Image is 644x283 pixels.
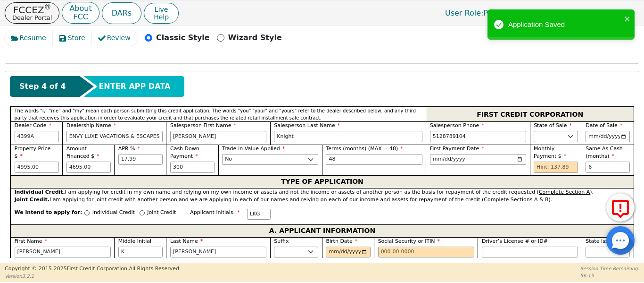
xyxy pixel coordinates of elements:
p: Classic Style [156,32,210,43]
p: Version 3.2.1 [5,273,181,280]
span: TYPE OF APPLICATION [281,176,363,188]
p: Dealer Portal [12,15,52,21]
span: A. APPLICANT INFORMATION [269,225,375,237]
button: 4399A:[PERSON_NAME] [524,6,639,20]
p: Copyright © 2015- 2025 First Credit Corporation. [5,265,181,273]
p: FCCEZ [12,5,52,15]
span: Help [154,13,169,21]
div: The words "I," "me" and "my" mean each person submitting this credit application. The words "you"... [10,107,426,121]
span: We intend to apply for: [15,209,83,224]
input: 000-00-0000 [378,247,474,258]
span: Live [154,6,169,13]
span: State of Sale [534,122,572,129]
span: Monthly Payment $ [534,146,566,160]
span: Property Price $ [15,146,51,160]
div: I am applying for credit in my own name and relying on my own income or assets and not the income... [15,189,630,197]
button: Resume [5,30,53,46]
u: Complete Sections A & B [484,197,548,203]
span: Amount Financed $ [66,146,99,160]
span: Suffix [274,238,289,244]
a: User Role:Primary [436,4,522,22]
span: Review [107,33,131,43]
span: Resume [20,33,46,43]
p: Wizard Style [228,32,282,43]
button: Report Error to FCC [606,193,635,222]
span: Same As Cash (months) [586,146,623,160]
p: Session Time Remaining: [580,265,639,272]
span: APR % [118,146,140,152]
p: 56:15 [580,272,639,279]
input: YYYY-MM-DD [430,154,526,165]
span: Salesperson Last Name [274,122,340,129]
strong: Individual Credit. [15,189,65,195]
span: All Rights Reserved. [129,266,181,272]
span: Step 4 of 4 [19,81,66,92]
span: ENTER APP DATA [99,81,170,92]
span: First Name [15,238,48,244]
input: YYYY-MM-DD [586,131,630,142]
button: FCCEZ®Dealer Portal [5,2,59,24]
span: Cash Down Payment [170,146,199,160]
span: Dealership Name [66,122,116,129]
span: Applicant Initials: [190,209,240,215]
p: Primary [436,4,522,22]
span: Social Security or ITIN [378,238,440,244]
button: close [624,13,631,24]
div: Application Saved [508,19,621,30]
button: Store [53,30,92,46]
span: Store [68,33,85,43]
span: Terms (months) (MAX = 48) [326,146,398,152]
p: Individual Credit [92,209,135,217]
span: Last Name [170,238,203,244]
span: Driver’s License # or ID# [482,238,548,244]
sup: ® [44,3,51,11]
p: About [69,5,91,12]
span: Salesperson Phone [430,122,484,129]
div: I am applying for joint credit with another person and we are applying in each of our names and r... [15,196,630,204]
input: 0 [586,162,630,173]
button: AboutFCC [62,2,99,24]
input: Hint: 137.89 [534,162,578,173]
span: Middle Initial [118,238,151,244]
span: First Payment Date [430,146,484,152]
span: FIRST CREDIT CORPORATION [477,108,583,120]
strong: Joint Credit. [15,197,50,203]
p: Joint Credit [147,209,176,217]
span: Salesperson First Name [170,122,236,129]
span: Date of Sale [586,122,622,129]
button: Review [92,30,138,46]
input: xx.xx% [118,154,163,165]
span: User Role : [445,9,483,17]
input: 303-867-5309 x104 [430,131,526,142]
span: Trade-in Value Applied [222,146,285,152]
span: State Issued [586,238,618,244]
button: DARs [102,2,141,24]
span: Birth Date [326,238,357,244]
span: Dealer Code [15,122,51,129]
button: LiveHelp [144,3,179,24]
u: Complete Section A [539,189,590,195]
input: YYYY-MM-DD [326,247,370,258]
p: FCC [69,13,91,21]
